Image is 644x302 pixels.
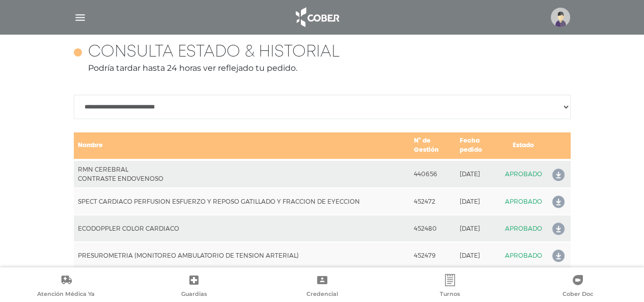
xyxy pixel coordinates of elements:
td: APROBADO [501,215,546,242]
td: N° de Gestión [410,132,456,160]
td: [DATE] [456,215,501,242]
td: RMN CEREBRAL CONTRASTE ENDOVENOSO [74,160,410,188]
a: Guardias [130,274,258,300]
a: Cober Doc [514,274,642,300]
td: PRESUROMETRIA (MONITOREO AMBULATORIO DE TENSION ARTERIAL) [74,242,410,269]
span: Credencial [306,290,338,299]
td: [DATE] [456,160,501,188]
a: Credencial [258,274,386,300]
td: 452480 [410,215,456,242]
span: Atención Médica Ya [37,290,95,299]
h4: Consulta estado & historial [88,43,340,62]
td: 452472 [410,188,456,215]
td: Estado [501,132,546,160]
td: APROBADO [501,160,546,188]
img: logo_cober_home-white.png [290,5,344,30]
td: Fecha pedido [456,132,501,160]
td: 440656 [410,160,456,188]
td: Nombre [74,132,410,160]
span: Turnos [440,290,460,299]
img: profile-placeholder.svg [551,8,570,27]
span: Cober Doc [563,290,593,299]
p: Podría tardar hasta 24 horas ver reflejado tu pedido. [74,62,571,74]
td: APROBADO [501,242,546,269]
td: [DATE] [456,188,501,215]
td: SPECT CARDIACO PERFUSION ESFUERZO Y REPOSO GATILLADO Y FRACCION DE EYECCION [74,188,410,215]
td: APROBADO [501,188,546,215]
td: 452479 [410,242,456,269]
img: Cober_menu-lines-white.svg [74,11,87,24]
a: Turnos [386,274,514,300]
td: ECODOPPLER COLOR CARDIACO [74,215,410,242]
td: [DATE] [456,242,501,269]
span: Guardias [181,290,207,299]
a: Atención Médica Ya [2,274,130,300]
